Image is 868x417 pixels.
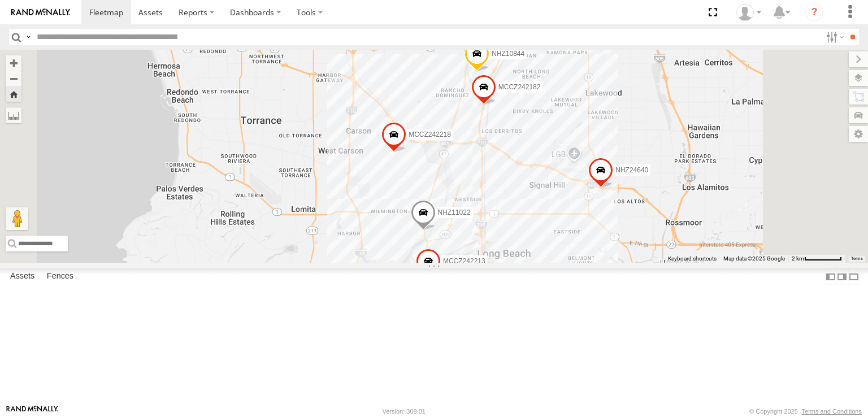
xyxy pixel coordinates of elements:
[6,406,58,417] a: Visit our Website
[11,8,70,16] img: rand-logo.svg
[41,269,79,285] label: Fences
[732,4,765,21] div: Zulema McIntosch
[788,255,845,263] button: Map Scale: 2 km per 63 pixels
[6,86,21,102] button: Zoom Home
[849,126,868,142] label: Map Settings
[409,131,451,138] span: MCCZ242218
[749,408,862,415] div: © Copyright 2025 -
[805,3,823,21] i: ?
[615,166,648,173] span: NHZ24640
[6,55,21,71] button: Zoom in
[802,408,862,415] a: Terms and Conditions
[498,83,541,91] span: MCCZ242182
[822,29,846,45] label: Search Filter Options
[6,71,21,86] button: Zoom out
[438,208,471,216] span: NHZ11022
[792,255,804,262] span: 2 km
[723,255,785,262] span: Map data ©2025 Google
[383,408,426,415] div: Version: 308.01
[24,29,33,45] label: Search Query
[443,257,485,264] span: MCCZ242213
[836,268,848,285] label: Dock Summary Table to the Right
[851,256,863,260] a: Terms (opens in new tab)
[6,207,28,230] button: Drag Pegman onto the map to open Street View
[6,107,21,123] label: Measure
[848,268,860,285] label: Hide Summary Table
[492,50,524,58] span: NHZ10844
[5,269,40,285] label: Assets
[825,268,836,285] label: Dock Summary Table to the Left
[668,255,717,263] button: Keyboard shortcuts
